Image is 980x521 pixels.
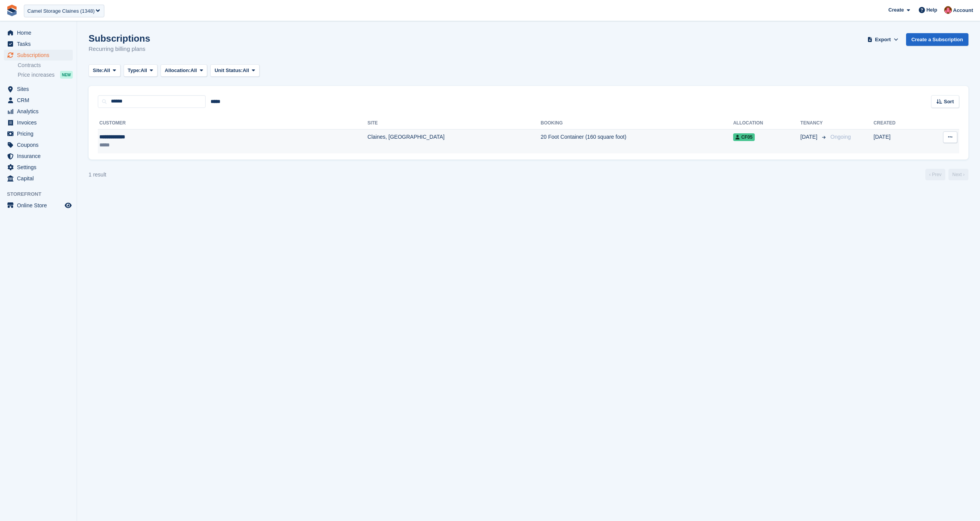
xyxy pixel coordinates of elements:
[18,71,55,79] span: Price increases
[89,64,121,77] button: Site: All
[925,169,945,180] a: Previous
[874,129,923,153] td: [DATE]
[60,71,73,79] div: NEW
[7,190,77,198] span: Storefront
[17,117,63,128] span: Invoices
[801,117,828,129] th: Tenancy
[210,64,259,77] button: Unit Status: All
[801,133,819,141] span: [DATE]
[214,67,243,74] span: Unit Status:
[17,200,63,211] span: Online Store
[4,139,73,150] a: menu
[944,6,952,14] img: Bradley Easton
[64,201,73,210] a: Preview store
[17,27,63,38] span: Home
[944,98,954,106] span: Sort
[98,117,367,129] th: Customer
[17,162,63,173] span: Settings
[18,71,73,79] a: Price increases NEW
[875,36,891,44] span: Export
[4,27,73,38] a: menu
[831,134,851,140] span: Ongoing
[89,171,106,179] div: 1 result
[161,64,208,77] button: Allocation: All
[17,39,63,49] span: Tasks
[906,33,968,46] a: Create a Subscription
[104,67,110,74] span: All
[924,169,970,180] nav: Page
[874,117,923,129] th: Created
[4,39,73,49] a: menu
[17,151,63,161] span: Insurance
[367,117,541,129] th: Site
[6,5,18,16] img: stora-icon-8386f47178a22dfd0bd8f6a31ec36ba5ce8667c1dd55bd0f319d3a0aa187defe.svg
[27,7,95,15] div: Camel Storage Claines (1348)
[4,50,73,61] a: menu
[17,84,63,94] span: Sites
[866,33,900,46] button: Export
[4,106,73,117] a: menu
[953,7,973,14] span: Account
[17,173,63,184] span: Capital
[4,173,73,184] a: menu
[141,67,147,74] span: All
[17,139,63,150] span: Coupons
[124,64,157,77] button: Type: All
[367,129,541,153] td: Claines, [GEOGRAPHIC_DATA]
[541,129,733,153] td: 20 Foot Container (160 square foot)
[89,45,150,54] p: Recurring billing plans
[733,133,755,141] span: CF05
[733,117,801,129] th: Allocation
[4,128,73,139] a: menu
[4,200,73,211] a: menu
[17,95,63,106] span: CRM
[4,117,73,128] a: menu
[191,67,197,74] span: All
[888,6,904,14] span: Create
[17,128,63,139] span: Pricing
[541,117,733,129] th: Booking
[89,33,150,44] h1: Subscriptions
[243,67,249,74] span: All
[4,151,73,161] a: menu
[4,84,73,94] a: menu
[4,162,73,173] a: menu
[93,67,104,74] span: Site:
[128,67,141,74] span: Type:
[17,106,63,117] span: Analytics
[948,169,968,180] a: Next
[4,95,73,106] a: menu
[17,50,63,61] span: Subscriptions
[165,67,191,74] span: Allocation:
[18,62,73,69] a: Contracts
[926,6,937,14] span: Help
